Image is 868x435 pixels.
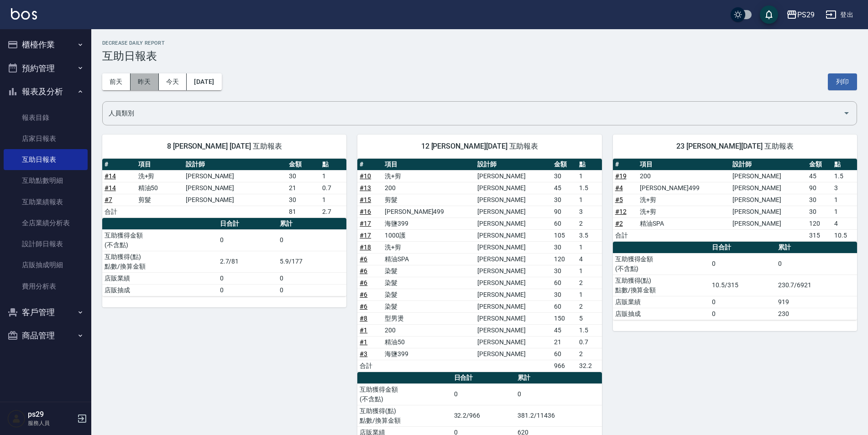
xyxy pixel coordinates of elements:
a: #6 [360,291,367,298]
td: 互助獲得(點) 點數/換算金額 [357,405,451,426]
td: 81 [287,206,320,217]
td: [PERSON_NAME] [730,194,807,206]
a: #6 [360,267,367,274]
td: 染髮 [382,289,475,300]
td: 互助獲得金額 (不含點) [357,383,451,405]
td: 60 [552,300,577,312]
td: 30 [807,206,832,217]
button: 商品管理 [4,324,88,347]
td: 230 [776,308,857,320]
td: 200 [382,182,475,194]
td: 21 [287,182,320,194]
a: #14 [105,172,116,180]
td: [PERSON_NAME] [730,206,807,217]
td: 30 [287,170,320,182]
table: a dense table [102,159,346,218]
td: 店販業績 [613,296,710,308]
button: 客戶管理 [4,300,88,324]
a: #3 [360,350,367,357]
td: 1 [577,265,602,277]
td: 2.7/81 [218,251,277,272]
td: [PERSON_NAME] [475,336,552,348]
span: 23 [PERSON_NAME][DATE] 互助報表 [624,142,846,151]
a: #1 [360,326,367,334]
td: 90 [807,182,832,194]
td: 洗+剪 [382,170,475,182]
td: [PERSON_NAME] [475,182,552,194]
td: 1 [320,170,346,182]
td: 105 [552,229,577,241]
th: 點 [577,159,602,171]
td: 0 [277,229,346,251]
a: 全店業績分析表 [4,212,88,233]
td: 30 [807,194,832,206]
td: [PERSON_NAME] [475,324,552,336]
h2: Decrease Daily Report [102,40,857,46]
h5: ps29 [28,410,74,419]
a: #12 [615,208,627,215]
td: 染髮 [382,265,475,277]
a: 互助日報表 [4,149,88,170]
td: [PERSON_NAME] [475,194,552,206]
a: 費用分析表 [4,276,88,297]
td: 互助獲得金額 (不含點) [102,229,218,251]
a: #6 [360,255,367,263]
button: PS29 [783,5,818,24]
a: #10 [360,172,371,180]
td: 60 [552,217,577,229]
td: 30 [552,194,577,206]
td: 10.5/315 [710,274,775,296]
td: 1 [320,194,346,206]
span: 8 [PERSON_NAME] [DATE] 互助報表 [113,142,335,151]
td: 0 [218,272,277,284]
td: 150 [552,312,577,324]
td: 0 [710,308,775,320]
button: 列印 [828,73,857,90]
th: 設計師 [183,159,287,171]
a: 互助業績報表 [4,192,88,212]
td: [PERSON_NAME] [475,253,552,265]
th: 累計 [776,242,857,254]
td: [PERSON_NAME] [475,229,552,241]
td: 型男燙 [382,312,475,324]
td: [PERSON_NAME] [183,194,287,206]
td: 60 [552,348,577,360]
th: 金額 [287,159,320,171]
a: #6 [360,303,367,310]
img: Person [7,409,26,428]
th: 累計 [277,218,346,230]
td: 3.5 [577,229,602,241]
h3: 互助日報表 [102,50,857,62]
button: 前天 [102,73,131,90]
td: 1 [832,206,857,217]
button: [DATE] [187,73,221,90]
td: 1 [577,170,602,182]
th: 設計師 [475,159,552,171]
a: #8 [360,315,367,322]
a: #4 [615,184,623,192]
th: 日合計 [710,242,775,254]
td: 60 [552,277,577,289]
td: 1 [577,289,602,300]
td: 洗+剪 [136,170,183,182]
td: 2 [577,277,602,289]
a: #1 [360,338,367,346]
td: 店販業績 [102,272,218,284]
td: 5.9/177 [277,251,346,272]
td: 315 [807,229,832,241]
td: 200 [382,324,475,336]
td: [PERSON_NAME] [475,170,552,182]
td: 互助獲得金額 (不含點) [613,253,710,274]
td: 21 [552,336,577,348]
td: [PERSON_NAME] [475,312,552,324]
button: 昨天 [131,73,159,90]
th: 累計 [515,372,601,384]
td: 3 [577,206,602,217]
td: 1 [577,194,602,206]
td: [PERSON_NAME] [475,300,552,312]
td: 洗+剪 [382,241,475,253]
td: 30 [552,170,577,182]
th: 項目 [136,159,183,171]
td: 32.2/966 [452,405,516,426]
td: 合計 [102,206,136,217]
